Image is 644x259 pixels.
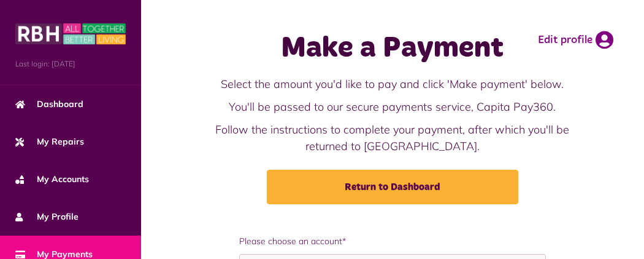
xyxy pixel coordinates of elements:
[538,31,613,49] a: Edit profile
[199,121,586,154] p: Follow the instructions to complete your payment, after which you'll be returned to [GEOGRAPHIC_D...
[15,98,83,111] span: Dashboard
[15,135,84,148] span: My Repairs
[199,98,586,115] p: You'll be passed to our secure payments service, Capita Pay360.
[267,170,518,204] a: Return to Dashboard
[15,210,79,223] span: My Profile
[199,31,586,66] h1: Make a Payment
[239,235,546,248] span: Please choose an account*
[15,58,126,70] span: Last login: [DATE]
[199,76,586,92] p: Select the amount you'd like to pay and click 'Make payment' below.
[15,22,126,46] img: MyRBH
[15,173,89,186] span: My Accounts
